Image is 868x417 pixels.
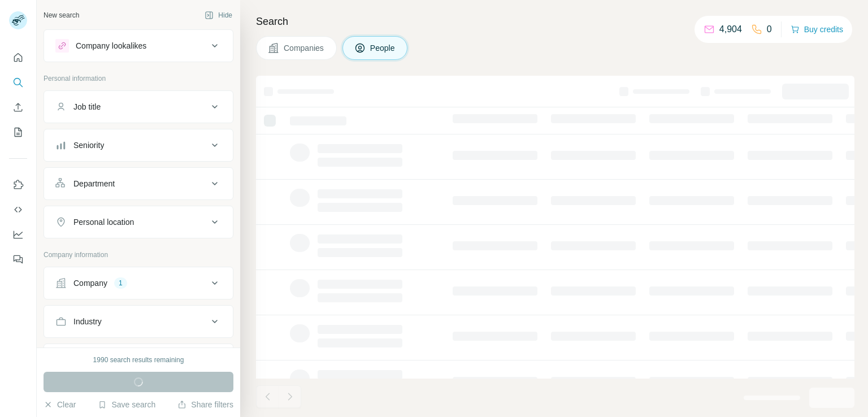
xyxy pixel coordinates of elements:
[44,399,76,410] button: Clear
[9,72,27,93] button: Search
[370,42,396,54] span: People
[44,170,233,197] button: Department
[767,23,772,36] p: 0
[44,250,233,260] p: Company information
[9,199,27,220] button: Use Surfe API
[9,175,27,195] button: Use Surfe on LinkedIn
[9,224,27,245] button: Dashboard
[114,278,127,288] div: 1
[9,97,27,118] button: Enrich CSV
[44,208,233,236] button: Personal location
[44,32,233,59] button: Company lookalikes
[9,47,27,68] button: Quick start
[98,399,155,410] button: Save search
[9,249,27,270] button: Feedback
[73,216,134,228] div: Personal location
[73,101,101,112] div: Job title
[719,23,742,36] p: 4,904
[44,308,233,335] button: Industry
[73,140,104,151] div: Seniority
[177,399,233,410] button: Share filters
[73,277,107,289] div: Company
[44,93,233,120] button: Job title
[93,355,184,365] div: 1990 search results remaining
[76,40,146,51] div: Company lookalikes
[9,122,27,142] button: My lists
[73,316,102,327] div: Industry
[44,132,233,159] button: Seniority
[44,270,233,297] button: Company1
[44,346,233,373] button: HQ location
[197,7,240,24] button: Hide
[44,73,233,84] p: Personal information
[284,42,325,54] span: Companies
[44,10,79,20] div: New search
[791,21,843,37] button: Buy credits
[256,14,854,29] h4: Search
[73,178,115,189] div: Department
